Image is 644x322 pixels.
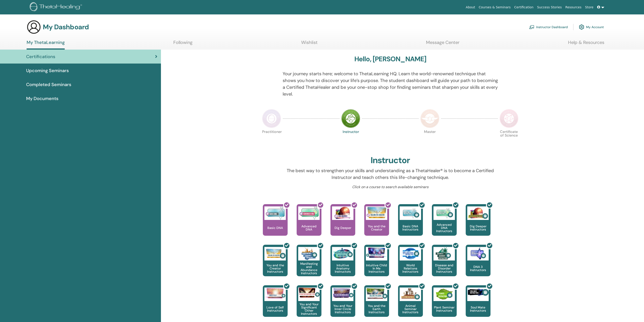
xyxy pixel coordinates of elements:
img: You and Your Inner Circle Instructors [332,288,353,298]
p: Intuitive Anatomy Instructors [330,264,355,273]
img: Animal Seminar Instructors [400,288,421,301]
img: Love of Self Instructors [264,288,286,299]
p: Love of Self Instructors [263,306,288,312]
a: Basic DNA Basic DNA [263,204,288,245]
a: Advanced DNA Advanced DNA [297,204,321,245]
a: My Account [579,22,604,32]
p: Intuitive Child In Me Instructors [364,264,389,273]
a: DNA 3 Instructors DNA 3 Instructors [466,245,490,285]
a: Success Stories [535,3,564,11]
img: generic-user-icon.jpg [27,20,41,34]
p: The best way to strengthen your skills and understanding as a ThetaHealer® is to become a Certifi... [283,167,498,181]
img: Advanced DNA [298,206,320,220]
p: You and the Earth Instructors [364,304,389,314]
p: Instructor [341,130,360,149]
a: Help & Resources [568,40,604,48]
p: You and Your Inner Circle Instructors [330,304,355,314]
a: Intuitive Anatomy Instructors Intuitive Anatomy Instructors [330,245,355,285]
p: Advanced DNA [297,225,321,231]
img: Dig Deeper Instructors [467,206,489,220]
p: Soul Mate Instructors [466,306,490,312]
p: Disease and Disorder Instructors [432,264,457,273]
img: Soul Mate Instructors [467,288,489,297]
img: Master [420,109,439,128]
img: Disease and Disorder Instructors [433,247,455,260]
img: World Relations Instructors [400,247,421,260]
a: Certification [512,3,535,11]
span: Certifications [26,53,55,60]
a: Following [173,40,193,48]
a: Courses & Seminars [477,3,513,11]
p: DNA 3 Instructors [466,265,490,272]
a: Instructor Dashboard [529,22,568,32]
h2: Instructor [371,155,410,166]
img: Manifesting and Abundance Instructors [298,247,320,260]
p: Advanced DNA Instructors [432,223,457,233]
a: Manifesting and Abundance Instructors Manifesting and Abundance Instructors [297,245,321,285]
img: Intuitive Anatomy Instructors [332,247,353,260]
a: Dig Deeper Instructors Dig Deeper Instructors [466,204,490,245]
a: Store [583,3,595,11]
img: cog.svg [579,23,584,31]
h3: My Dashboard [43,23,89,31]
p: Plant Seminar Instructors [432,306,457,312]
a: You and the Creator You and the Creator [364,204,389,245]
img: You and Your Significant Other Instructors [298,288,320,298]
p: World Relations Instructors [398,264,423,273]
a: Resources [564,3,583,11]
img: chalkboard-teacher.svg [529,25,534,29]
img: Basic DNA [264,206,286,220]
p: Animal Seminar Instructors [398,304,423,314]
img: Plant Seminar Instructors [433,288,455,301]
span: Completed Seminars [26,81,71,88]
a: Advanced DNA Instructors Advanced DNA Instructors [432,204,457,245]
p: Your journey starts here; welcome to ThetaLearning HQ. Learn the world-renowned technique that sh... [283,70,498,97]
span: My Documents [26,95,58,102]
img: Advanced DNA Instructors [433,206,455,220]
img: DNA 3 Instructors [467,247,489,260]
p: Dig Deeper Instructors [466,225,490,231]
p: Click on a course to search available seminars [283,184,498,190]
img: You and the Creator Instructors [264,247,286,260]
p: You and the Creator Instructors [263,264,288,273]
img: Intuitive Child In Me Instructors [366,247,387,258]
a: World Relations Instructors World Relations Instructors [398,245,423,285]
p: Certificate of Science [500,130,518,149]
a: Wishlist [301,40,318,48]
p: Basic DNA Instructors [398,225,423,231]
img: Dig Deeper [332,206,353,220]
a: Disease and Disorder Instructors Disease and Disorder Instructors [432,245,457,285]
img: Basic DNA Instructors [400,206,421,220]
a: Message Center [426,40,459,48]
p: You and the Creator [364,225,389,231]
span: Upcoming Seminars [26,67,69,74]
a: Basic DNA Instructors Basic DNA Instructors [398,204,423,245]
img: Practitioner [262,109,281,128]
img: You and the Creator [366,206,387,219]
p: Manifesting and Abundance Instructors [297,262,321,275]
img: Instructor [341,109,360,128]
img: You and the Earth Instructors [366,288,387,299]
p: You and Your Significant Other Instructors [297,303,321,315]
a: You and the Creator Instructors You and the Creator Instructors [263,245,288,285]
p: Master [420,130,439,149]
h3: Hello, [PERSON_NAME] [354,55,426,63]
p: Practitioner [262,130,281,149]
a: About [464,3,477,11]
a: Intuitive Child In Me Instructors Intuitive Child In Me Instructors [364,245,389,285]
a: Dig Deeper Dig Deeper [330,204,355,245]
p: Dig Deeper [333,226,353,229]
a: My ThetaLearning [27,40,65,50]
img: logo.png [30,2,84,12]
img: Certificate of Science [500,109,518,128]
